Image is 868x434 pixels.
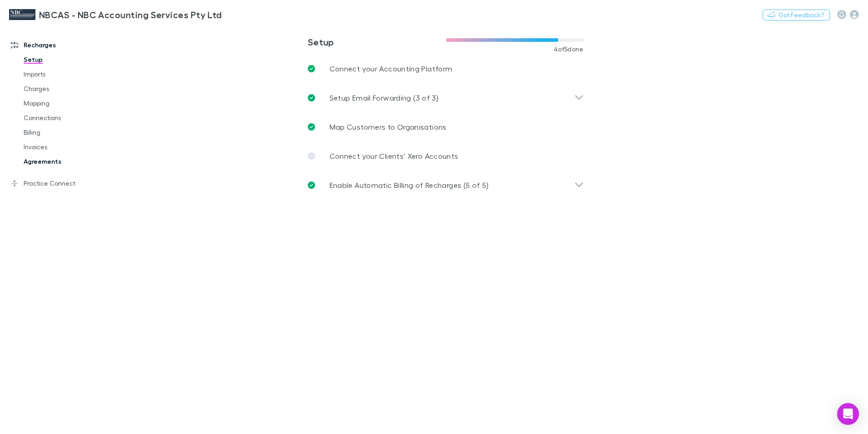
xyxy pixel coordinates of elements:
[330,121,447,132] p: Map Customers to Organisations
[837,403,859,425] div: Open Intercom Messenger
[15,154,123,169] a: Agreements
[301,83,591,112] div: Setup Email Forwarding (3 of 3)
[330,63,453,74] p: Connect your Accounting Platform
[15,140,123,154] a: Invoices
[15,125,123,140] a: Billing
[39,9,222,20] h3: NBCAS - NBC Accounting Services Pty Ltd
[554,45,584,53] span: 4 of 5 done
[301,141,591,171] a: Connect your Clients’ Xero Accounts
[301,54,591,83] a: Connect your Accounting Platform
[9,9,35,20] img: NBCAS - NBC Accounting Services Pty Ltd's Logo
[308,36,446,47] h3: Setup
[301,171,591,200] div: Enable Automatic Billing of Recharges (5 of 5)
[2,176,123,191] a: Practice Connect
[4,4,227,25] a: NBCAS - NBC Accounting Services Pty Ltd
[2,38,123,52] a: Recharges
[330,151,459,161] p: Connect your Clients’ Xero Accounts
[15,52,123,67] a: Setup
[763,10,830,20] button: Got Feedback?
[15,67,123,81] a: Imports
[301,112,591,141] a: Map Customers to Organisations
[330,92,439,103] p: Setup Email Forwarding (3 of 3)
[330,180,489,191] p: Enable Automatic Billing of Recharges (5 of 5)
[15,96,123,111] a: Mapping
[15,81,123,96] a: Charges
[15,111,123,125] a: Connections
